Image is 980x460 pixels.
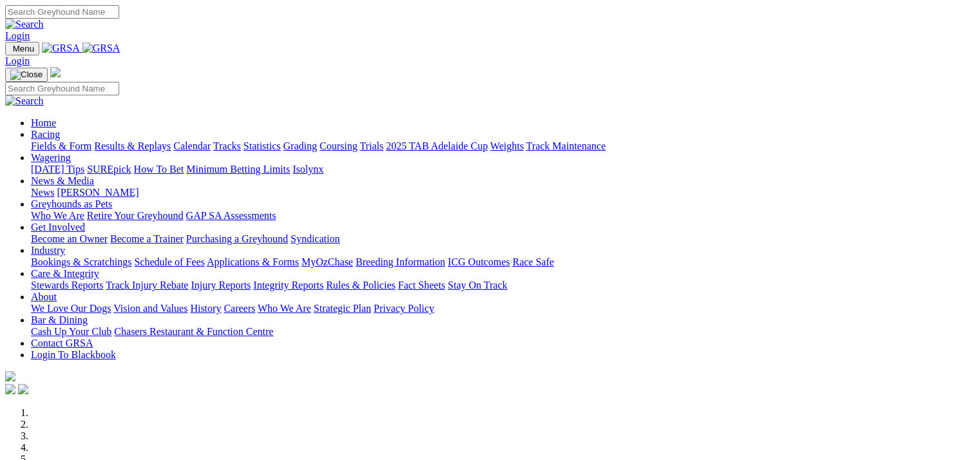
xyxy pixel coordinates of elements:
a: Results & Replays [94,140,171,151]
img: logo-grsa-white.png [50,67,61,77]
a: Cash Up Your Club [31,326,111,337]
a: Track Maintenance [526,140,606,151]
a: Coursing [320,140,358,151]
a: Integrity Reports [253,280,323,291]
div: Get Involved [31,233,975,245]
img: Search [5,95,44,107]
input: Search [5,5,119,19]
div: Industry [31,256,975,268]
a: Login To Blackbook [31,349,116,360]
a: Weights [490,140,524,151]
a: Privacy Policy [374,303,434,314]
a: Minimum Betting Limits [186,164,290,175]
a: Breeding Information [356,256,445,267]
a: MyOzChase [302,256,353,267]
a: Become an Owner [31,233,108,244]
a: Syndication [291,233,340,244]
a: Vision and Values [113,303,187,314]
a: Bar & Dining [31,314,88,325]
a: Wagering [31,152,71,163]
a: Fact Sheets [398,280,445,291]
a: Chasers Restaurant & Function Centre [114,326,273,337]
a: Care & Integrity [31,268,99,279]
a: ICG Outcomes [448,256,510,267]
a: Racing [31,129,60,140]
a: Grading [283,140,317,151]
a: Statistics [244,140,281,151]
button: Toggle navigation [5,68,48,82]
a: Trials [360,140,383,151]
img: Close [10,70,43,80]
a: SUREpick [87,164,131,175]
div: About [31,303,975,314]
div: Care & Integrity [31,280,975,291]
a: Retire Your Greyhound [87,210,184,221]
a: [DATE] Tips [31,164,84,175]
a: Login [5,30,30,41]
a: History [190,303,221,314]
a: Schedule of Fees [134,256,204,267]
a: Greyhounds as Pets [31,198,112,209]
a: We Love Our Dogs [31,303,111,314]
a: About [31,291,57,302]
a: Stewards Reports [31,280,103,291]
div: Greyhounds as Pets [31,210,975,222]
a: Login [5,55,30,66]
a: Become a Trainer [110,233,184,244]
div: News & Media [31,187,975,198]
a: Bookings & Scratchings [31,256,131,267]
a: GAP SA Assessments [186,210,276,221]
div: Racing [31,140,975,152]
a: News [31,187,54,198]
a: [PERSON_NAME] [57,187,139,198]
a: Who We Are [258,303,311,314]
a: Careers [224,303,255,314]
img: logo-grsa-white.png [5,371,15,381]
a: Rules & Policies [326,280,396,291]
img: Search [5,19,44,30]
a: Fields & Form [31,140,91,151]
a: Applications & Forms [207,256,299,267]
div: Wagering [31,164,975,175]
a: 2025 TAB Adelaide Cup [386,140,488,151]
a: Stay On Track [448,280,507,291]
a: Contact GRSA [31,338,93,349]
a: Isolynx [293,164,323,175]
input: Search [5,82,119,95]
a: Injury Reports [191,280,251,291]
a: News & Media [31,175,94,186]
span: Menu [13,44,34,53]
img: twitter.svg [18,384,28,394]
img: facebook.svg [5,384,15,394]
img: GRSA [42,43,80,54]
a: Tracks [213,140,241,151]
a: How To Bet [134,164,184,175]
a: Get Involved [31,222,85,233]
a: Who We Are [31,210,84,221]
div: Bar & Dining [31,326,975,338]
a: Industry [31,245,65,256]
a: Calendar [173,140,211,151]
a: Race Safe [512,256,553,267]
a: Purchasing a Greyhound [186,233,288,244]
button: Toggle navigation [5,42,39,55]
a: Home [31,117,56,128]
a: Strategic Plan [314,303,371,314]
img: GRSA [82,43,120,54]
a: Track Injury Rebate [106,280,188,291]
